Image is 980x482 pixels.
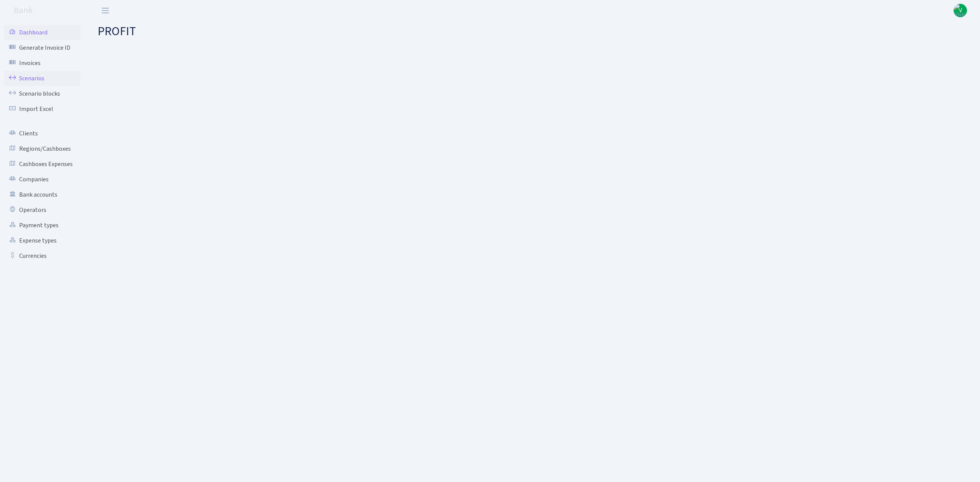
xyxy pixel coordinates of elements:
[4,25,80,40] a: Dashboard
[4,40,80,55] a: Generate Invoice ID
[4,71,80,86] a: Scenarios
[4,55,80,71] a: Invoices
[4,156,80,172] a: Cashboxes Expenses
[4,187,80,202] a: Bank accounts
[4,172,80,187] a: Companies
[4,218,80,233] a: Payment types
[4,233,80,248] a: Expense types
[96,4,115,17] button: Toggle navigation
[4,141,80,156] a: Regions/Cashboxes
[4,248,80,264] a: Currencies
[4,126,80,141] a: Clients
[4,86,80,101] a: Scenario blocks
[4,101,80,117] a: Import Excel
[954,4,967,17] img: Vivio
[98,23,136,40] span: PROFIT
[4,202,80,218] a: Operators
[954,4,967,17] a: V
